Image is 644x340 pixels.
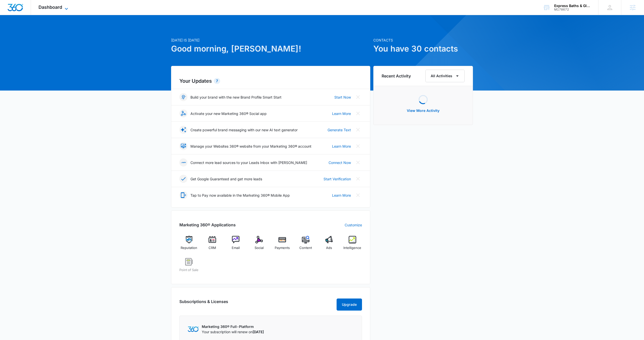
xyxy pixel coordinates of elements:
a: Generate Text [328,127,351,133]
a: Social [249,236,269,254]
span: Social [255,245,264,250]
h6: Recent Activity [382,73,411,79]
div: Domain: [DOMAIN_NAME] [13,13,55,17]
div: Keywords by Traffic [56,30,85,33]
h2: Your Updates [179,77,362,85]
span: Content [299,245,312,250]
a: Ads [319,236,339,254]
p: Marketing 360® Full-Platform [202,324,264,329]
button: Close [354,191,362,199]
button: Close [354,93,362,101]
a: Intelligence [343,236,362,254]
h2: Marketing 360® Applications [179,222,236,228]
a: Customize [345,222,362,228]
a: Start Verification [324,176,351,182]
span: Dashboard [38,5,62,10]
a: Start Now [334,95,351,100]
p: Connect more lead sources to your Leads Inbox with [PERSON_NAME] [190,160,307,165]
a: Learn More [332,144,351,149]
a: Connect Now [329,160,351,165]
a: Point of Sale [179,258,199,276]
button: All Activities [425,70,465,82]
div: account id [554,8,591,11]
a: Payments [273,236,292,254]
p: Contacts [373,37,473,43]
img: logo_orange.svg [8,8,12,12]
a: CRM [203,236,222,254]
a: Learn More [332,193,351,198]
button: Upgrade [337,299,362,311]
span: Ads [326,245,332,250]
img: Marketing 360 Logo [188,326,199,332]
p: Build your brand with the new Brand Profile Smart Start [190,95,281,100]
img: tab_keywords_by_traffic_grey.svg [50,29,54,33]
p: Create powerful brand messaging with our new AI text generator [190,127,298,133]
button: Close [354,109,362,117]
h1: Good morning, [PERSON_NAME]! [171,43,370,55]
h1: You have 30 contacts [373,43,473,55]
p: Tap to Pay now available in the Marketing 360® Mobile App [190,193,290,198]
p: Activate your new Marketing 360® Social app [190,111,267,116]
div: account name [554,4,591,8]
span: Payments [275,245,290,250]
a: Learn More [332,111,351,116]
p: Your subscription will renew on [202,329,264,334]
a: Reputation [179,236,199,254]
img: tab_domain_overview_orange.svg [14,29,18,33]
p: Manage your Websites 360® website from your Marketing 360® account [190,144,311,149]
span: Intelligence [343,245,361,250]
p: Get Google Guaranteed and get more leads [190,176,262,182]
a: Content [296,236,315,254]
span: Email [232,245,240,250]
div: 7 [214,78,220,84]
img: website_grey.svg [8,13,12,17]
div: v 4.0.25 [14,8,25,12]
span: CRM [209,245,216,250]
div: Domain Overview [19,30,45,33]
p: [DATE] is [DATE] [171,37,370,43]
h2: Subscriptions & Licenses [179,299,228,309]
button: Close [354,142,362,150]
span: [DATE] [253,330,264,334]
a: Email [226,236,246,254]
button: View More Activity [402,105,445,117]
button: Close [354,175,362,183]
span: Reputation [181,245,197,250]
button: Close [354,126,362,134]
button: Close [354,158,362,166]
span: Point of Sale [179,268,198,273]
